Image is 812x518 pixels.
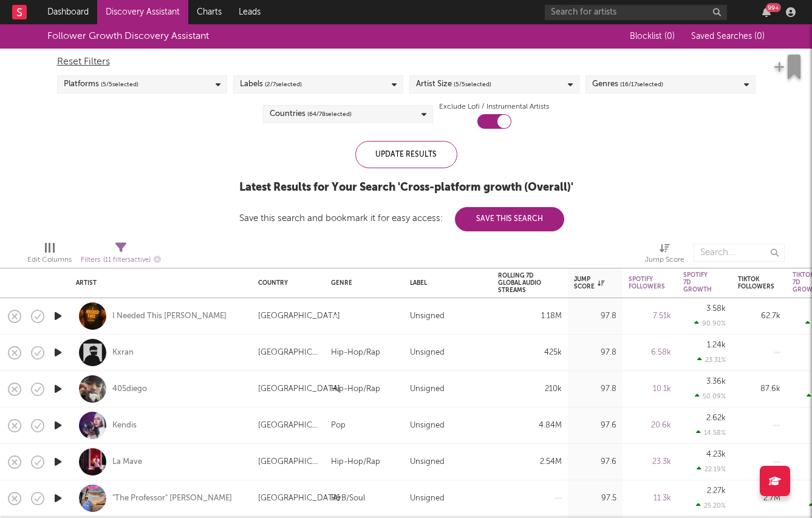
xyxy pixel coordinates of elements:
[47,29,209,44] div: Follower Growth Discovery Assistant
[629,418,671,433] div: 20.6k
[112,347,134,358] a: Kxran
[498,418,562,433] div: 4.84M
[592,77,663,92] div: Genres
[112,493,232,504] a: "The Professor" [PERSON_NAME]
[691,32,765,41] span: Saved Searches
[410,279,480,287] div: Label
[498,309,562,324] div: 1.18M
[574,382,616,397] div: 97.8
[57,55,756,69] div: Reset Filters
[629,382,671,397] div: 10.1k
[76,279,240,287] div: Artist
[498,382,562,397] div: 210k
[498,455,562,469] div: 2.54M
[645,237,684,273] div: Jump Score
[355,141,457,168] div: Update Results
[270,107,352,121] div: Countries
[410,382,445,397] div: Unsigned
[762,7,771,17] button: 99+
[331,279,392,287] div: Genre
[738,276,774,290] div: Tiktok Followers
[103,257,151,264] span: ( 11 filters active)
[239,214,564,223] div: Save this search and bookmark it for easy access:
[258,382,340,397] div: [GEOGRAPHIC_DATA]
[258,491,340,506] div: [GEOGRAPHIC_DATA]
[258,455,319,469] div: [GEOGRAPHIC_DATA]
[27,237,72,273] div: Edit Columns
[27,253,72,267] div: Edit Columns
[112,311,227,322] a: I Needed This [PERSON_NAME]
[620,77,663,92] span: ( 16 / 17 selected)
[706,451,726,458] div: 4.23k
[331,455,380,469] div: Hip-Hop/Rap
[81,253,161,268] div: Filters
[410,346,445,360] div: Unsigned
[258,309,340,324] div: [GEOGRAPHIC_DATA]
[629,276,665,290] div: Spotify Followers
[258,279,313,287] div: Country
[687,32,765,41] button: Saved Searches (0)
[738,382,780,397] div: 87.6k
[416,77,491,92] div: Artist Size
[683,271,712,293] div: Spotify 7D Growth
[664,32,675,41] span: ( 0 )
[694,319,726,327] div: 90.90 %
[410,455,445,469] div: Unsigned
[81,237,161,273] div: Filters(11 filters active)
[707,341,726,349] div: 1.24k
[574,491,616,506] div: 97.5
[738,491,780,506] div: 2.7M
[265,77,302,92] span: ( 2 / 7 selected)
[439,100,549,114] label: Exclude Lofi / Instrumental Artists
[331,491,365,506] div: R&B/Soul
[112,384,147,395] a: 405diego
[101,77,138,92] span: ( 5 / 5 selected)
[694,244,785,262] input: Search...
[545,5,727,20] input: Search for artists
[696,502,726,509] div: 25.20 %
[258,418,319,433] div: [GEOGRAPHIC_DATA]
[410,309,445,324] div: Unsigned
[697,356,726,364] div: 23.31 %
[498,346,562,360] div: 425k
[574,455,616,469] div: 97.6
[331,346,380,360] div: Hip-Hop/Rap
[455,207,564,231] button: Save This Search
[574,346,616,360] div: 97.8
[738,309,780,324] div: 62.7k
[240,77,302,92] div: Labels
[707,487,726,495] div: 2.27k
[112,420,137,431] div: Kendis
[574,309,616,324] div: 97.8
[629,455,671,469] div: 23.3k
[498,272,544,294] div: Rolling 7D Global Audio Streams
[454,77,491,92] span: ( 5 / 5 selected)
[695,392,726,400] div: 50.09 %
[258,346,319,360] div: [GEOGRAPHIC_DATA]
[629,346,671,360] div: 6.58k
[629,309,671,324] div: 7.51k
[754,32,765,41] span: ( 0 )
[331,382,380,397] div: Hip-Hop/Rap
[766,3,781,12] div: 99 +
[630,32,675,41] span: Blocklist
[696,429,726,437] div: 14.58 %
[574,418,616,433] div: 97.6
[307,107,352,121] span: ( 64 / 78 selected)
[112,457,142,468] a: La Mave
[697,465,726,473] div: 22.19 %
[706,414,726,422] div: 2.62k
[239,180,573,195] div: Latest Results for Your Search ' Cross-platform growth (Overall) '
[706,378,726,386] div: 3.36k
[645,253,684,267] div: Jump Score
[574,276,604,290] div: Jump Score
[331,418,346,433] div: Pop
[706,305,726,313] div: 3.58k
[410,491,445,506] div: Unsigned
[629,491,671,506] div: 11.3k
